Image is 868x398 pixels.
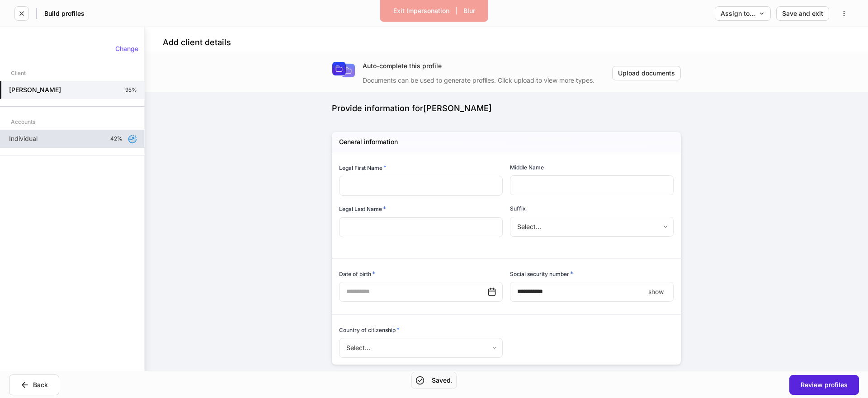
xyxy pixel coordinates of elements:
[109,42,144,56] button: Change
[776,6,829,21] button: Save and exit
[339,163,387,172] h6: Legal First Name
[363,70,612,85] div: Documents can be used to generate profiles. Click upload to view more types.
[612,66,681,80] button: Upload documents
[125,86,137,94] p: 95%
[163,37,231,48] h4: Add client details
[463,8,475,14] div: Blur
[363,61,612,70] div: Auto-complete this profile
[9,375,59,395] button: Back
[618,70,675,76] div: Upload documents
[44,9,85,18] h5: Build profiles
[510,163,544,172] h6: Middle Name
[782,10,823,17] div: Save and exit
[510,204,526,213] h6: Suffix
[332,103,681,114] div: Provide information for [PERSON_NAME]
[9,85,61,94] h5: [PERSON_NAME]
[801,382,848,388] div: Review profiles
[339,204,386,213] h6: Legal Last Name
[9,134,38,143] p: Individual
[339,137,398,146] h5: General information
[110,135,123,142] p: 42%
[11,65,26,81] div: Client
[715,6,771,21] button: Assign to...
[510,269,573,278] h6: Social security number
[789,375,859,395] button: Review profiles
[510,217,673,237] div: Select...
[721,10,765,17] div: Assign to...
[339,269,375,278] h6: Date of birth
[387,4,455,18] button: Exit Impersonation
[339,338,502,358] div: Select...
[339,325,400,334] h6: Country of citizenship
[393,8,449,14] div: Exit Impersonation
[458,4,481,18] button: Blur
[11,114,35,130] div: Accounts
[20,380,48,389] div: Back
[432,376,453,385] h5: Saved.
[115,46,138,52] div: Change
[648,287,664,296] p: show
